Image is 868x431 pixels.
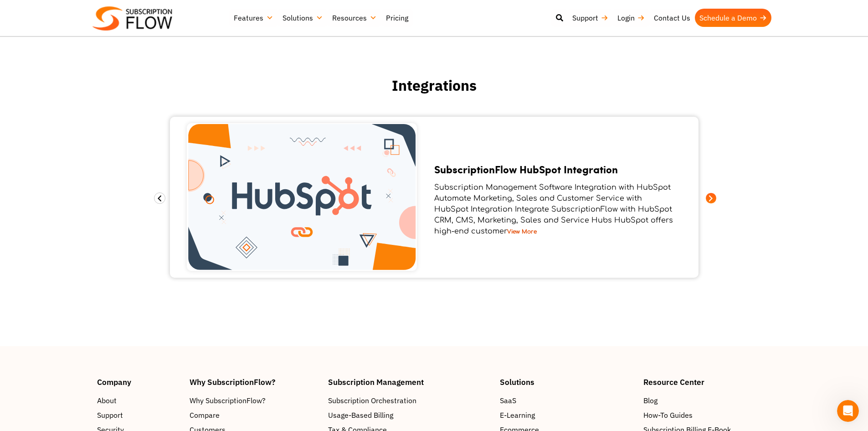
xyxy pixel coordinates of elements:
[97,395,117,406] span: About
[190,395,266,406] span: Why SubscriptionFlow?
[165,77,703,94] h2: Integrations
[328,410,491,421] a: Usage-Based Billing
[649,9,695,27] a: Contact Us
[500,395,516,406] span: SaaS
[507,228,537,235] a: View More
[500,395,634,406] a: SaaS
[381,9,413,27] a: Pricing
[97,378,181,386] h4: Company
[837,400,859,422] iframe: Intercom live chat
[328,410,393,421] span: Usage-Based Billing
[190,410,220,421] span: Compare
[187,123,417,271] img: Subscriptionflow-HubSpot-integration
[643,395,771,406] a: Blog
[328,395,491,406] a: Subscription Orchestration
[328,378,491,386] h4: Subscription Management
[328,9,381,27] a: Resources
[643,410,771,421] a: How-To Guides
[643,378,771,386] h4: Resource Center
[190,378,319,386] h4: Why SubscriptionFlow?
[434,182,676,237] div: Subscription Management Software Integration with HubSpot Automate Marketing, Sales and Customer ...
[500,410,535,421] span: E-Learning
[643,395,657,406] span: Blog
[695,9,771,27] a: Schedule a Demo
[500,378,634,386] h4: Solutions
[500,410,634,421] a: E-Learning
[434,161,618,177] a: SubscriptionFlow HubSpot Integration
[97,410,123,421] span: Support
[613,9,649,27] a: Login
[190,410,319,421] a: Compare
[190,395,319,406] a: Why SubscriptionFlow?
[278,9,328,27] a: Solutions
[568,9,613,27] a: Support
[97,395,181,406] a: About
[229,9,278,27] a: Features
[92,6,172,31] img: Subscriptionflow
[328,395,416,406] span: Subscription Orchestration
[97,410,181,421] a: Support
[643,410,693,421] span: How-To Guides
